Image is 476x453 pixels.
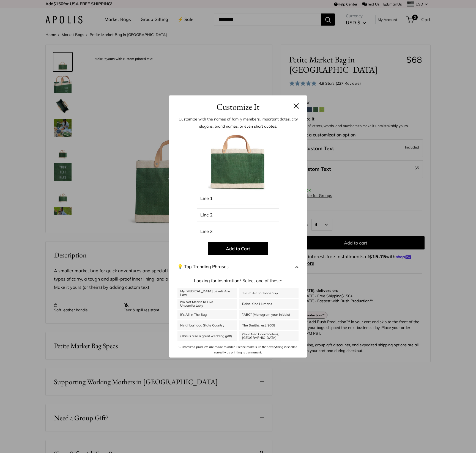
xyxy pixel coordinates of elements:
[239,310,299,319] a: "ABC" (Monogram your initials)
[208,242,268,255] button: Add to Cart
[177,344,299,355] p: Customized products are made to order. Please make sure that everything is spelled correctly as p...
[208,131,268,192] img: Customizer_PMB_Green.jpg
[239,331,299,341] a: (Your Geo Coordinates), [GEOGRAPHIC_DATA]
[177,116,299,130] p: Customize with the names of family members, important dates, city slogans, brand names, or even s...
[239,299,299,309] a: Raise Kind Humans
[239,320,299,330] a: The Smiths, est. 2008
[177,260,299,274] button: 💡 Top Trending Phrases
[177,277,299,285] p: Looking for inspiration? Select one of these:
[177,288,237,298] a: My [MEDICAL_DATA] Levels Are Low
[177,299,237,309] a: I'm Not Meant To Live Uncomfortably
[177,331,237,341] a: (This is also a great wedding gift!)
[177,320,237,330] a: Neighborhood State Country
[177,100,299,113] h3: Customize It
[239,288,299,298] a: Tulum Air To Tahoe Sky
[177,310,237,319] a: It's All In The Bag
